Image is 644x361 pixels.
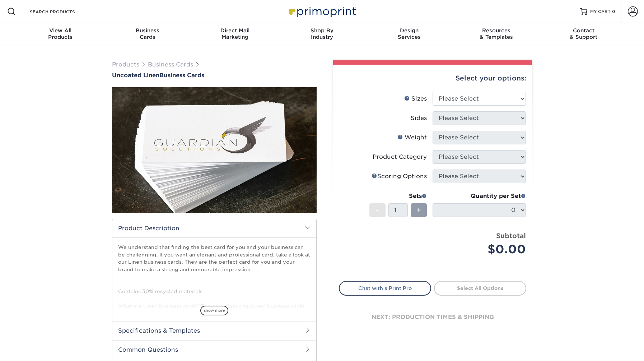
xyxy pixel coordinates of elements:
[104,27,191,40] div: Cards
[540,27,627,34] span: Contact
[397,133,427,142] div: Weight
[279,27,366,34] span: Shop By
[453,27,540,40] div: & Templates
[112,321,316,340] h2: Specifications & Templates
[339,281,431,295] a: Chat with a Print Pro
[496,232,526,240] strong: Subtotal
[453,27,540,34] span: Resources
[112,48,317,253] img: Uncoated Linen 01
[365,27,453,34] span: Design
[112,219,316,237] h2: Product Description
[286,4,358,19] img: Primoprint
[17,27,104,40] div: Products
[434,281,526,295] a: Select All Options
[104,23,191,46] a: BusinessCards
[112,61,139,68] a: Products
[112,340,316,359] h2: Common Questions
[404,94,427,103] div: Sizes
[191,23,279,46] a: Direct MailMarketing
[17,23,104,46] a: View AllProducts
[373,153,427,161] div: Product Category
[200,306,228,315] span: show more
[540,23,627,46] a: Contact& Support
[540,27,627,40] div: & Support
[612,9,615,14] span: 0
[148,61,193,68] a: Business Cards
[376,205,379,216] span: -
[279,23,366,46] a: Shop ByIndustry
[29,7,99,16] input: SEARCH PRODUCTS.....
[112,72,317,79] a: Uncoated LinenBusiness Cards
[17,27,104,34] span: View All
[453,23,540,46] a: Resources& Templates
[411,114,427,122] div: Sides
[590,9,611,15] span: MY CART
[191,27,279,34] span: Direct Mail
[191,27,279,40] div: Marketing
[416,205,421,216] span: +
[365,23,453,46] a: DesignServices
[279,27,366,40] div: Industry
[112,72,159,79] span: Uncoated Linen
[339,65,526,92] div: Select your options:
[369,192,427,200] div: Sets
[112,72,317,79] h1: Business Cards
[433,192,526,200] div: Quantity per Set
[339,296,526,339] div: next: production times & shipping
[372,172,427,181] div: Scoring Options
[438,241,526,258] div: $0.00
[104,27,191,34] span: Business
[365,27,453,40] div: Services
